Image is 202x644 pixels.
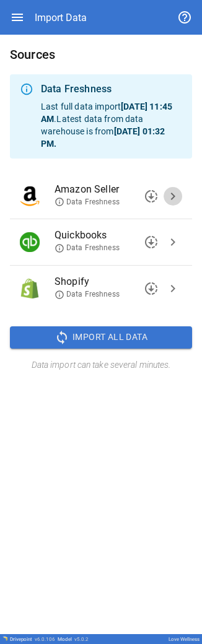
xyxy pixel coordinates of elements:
h6: Sources [10,45,192,64]
div: Drivepoint [10,637,55,642]
span: sync [55,330,69,345]
span: chevron_right [165,235,180,250]
button: Import All Data [10,326,192,349]
div: Model [58,637,89,642]
span: downloading [144,189,159,204]
span: Data Freshness [55,243,120,253]
span: chevron_right [165,189,180,204]
img: Drivepoint [2,636,7,641]
span: v 6.0.106 [35,637,55,642]
h6: Data import can take several minutes. [10,359,192,372]
span: Amazon Seller [55,182,162,197]
img: Amazon Seller [20,186,40,206]
span: downloading [144,235,159,250]
span: downloading [144,281,159,296]
span: Import All Data [72,329,147,345]
b: [DATE] 01:32 PM . [41,126,165,149]
span: Shopify [55,274,162,289]
img: Shopify [20,279,40,298]
div: Import Data [35,12,87,24]
div: Love Wellness [169,637,200,642]
p: Last full data import . Latest data from data warehouse is from [41,100,182,150]
b: [DATE] 11:45 AM [41,102,172,124]
span: Data Freshness [55,289,120,300]
span: Data Freshness [55,197,120,207]
span: chevron_right [165,281,180,296]
span: v 5.0.2 [74,637,89,642]
div: Data Freshness [41,82,182,97]
span: Quickbooks [55,228,162,243]
img: Quickbooks [20,232,40,252]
